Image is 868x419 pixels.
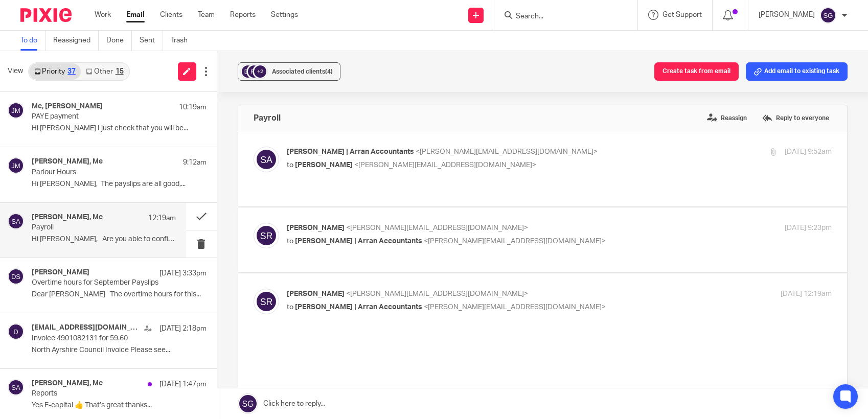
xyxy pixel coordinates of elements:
span: to [287,238,293,245]
img: svg%3E [8,102,24,119]
img: svg%3E [8,268,24,285]
p: PAYE payment [32,112,171,121]
a: Reports [230,10,256,20]
span: <[PERSON_NAME][EMAIL_ADDRESS][DOMAIN_NAME]> [424,238,606,245]
a: Done [106,31,132,51]
a: Sent [140,31,163,51]
p: North Ayrshire Council Invoice Please see... [32,346,207,355]
button: Create task from email [654,62,739,81]
span: <[PERSON_NAME][EMAIL_ADDRESS][DOMAIN_NAME]> [346,290,528,297]
img: svg%3E [246,64,262,79]
img: svg%3E [820,7,836,24]
h4: [PERSON_NAME], Me [32,157,103,166]
img: svg%3E [254,289,279,314]
p: Payroll [32,223,147,232]
span: Associated clients [272,68,333,75]
p: Hi [PERSON_NAME] I just check that you will be... [32,124,207,133]
p: Yes E-capital 👍 That’s great thanks... [32,401,207,410]
p: Overtime hours for September Payslips [32,278,171,287]
a: Work [95,10,111,20]
img: svg%3E [240,64,256,79]
p: Hi [PERSON_NAME], Are you able to confirm... [32,235,176,244]
a: Trash [171,31,195,51]
a: Email [126,10,145,20]
span: <[PERSON_NAME][EMAIL_ADDRESS][DOMAIN_NAME]> [354,161,536,169]
div: 37 [67,68,76,75]
a: Clients [160,10,182,20]
span: Get Support [663,11,702,18]
span: [PERSON_NAME] | Arran Accountants [295,238,422,245]
img: svg%3E [8,213,24,229]
p: [DATE] 3:33pm [159,268,207,278]
span: to [287,161,293,169]
h4: [PERSON_NAME], Me [32,379,103,388]
input: Search [515,12,607,21]
span: <[PERSON_NAME][EMAIL_ADDRESS][DOMAIN_NAME]> [416,148,598,155]
a: Settings [271,10,298,20]
h4: [PERSON_NAME], Me [32,213,103,222]
label: Reassign [704,110,749,126]
h4: Me, [PERSON_NAME] [32,102,103,111]
div: 15 [116,68,124,75]
span: [PERSON_NAME] [287,224,345,231]
span: <[PERSON_NAME][EMAIL_ADDRESS][DOMAIN_NAME]> [346,224,528,231]
img: svg%3E [8,323,24,340]
p: [PERSON_NAME] [759,10,815,20]
span: <[PERSON_NAME][EMAIL_ADDRESS][DOMAIN_NAME]> [424,304,606,311]
h4: [EMAIL_ADDRESS][DOMAIN_NAME] [32,323,139,332]
label: Reply to everyone [760,110,832,126]
p: [DATE] 12:19am [781,289,832,299]
p: Hi [PERSON_NAME], The payslips are all good,... [32,180,207,189]
h4: Payroll [254,113,281,123]
p: [DATE] 1:47pm [159,379,207,389]
button: Add email to existing task [746,62,848,81]
p: [DATE] 9:23pm [785,223,832,234]
span: (4) [325,68,333,75]
span: [PERSON_NAME] | Arran Accountants [295,304,422,311]
img: Pixie [20,8,72,22]
img: svg%3E [254,223,279,248]
p: 12:19am [148,213,176,223]
p: Reports [32,389,171,398]
p: 10:19am [179,102,207,112]
img: svg%3E [8,379,24,395]
p: 9:12am [183,157,207,168]
div: +2 [254,65,266,78]
p: [DATE] 2:18pm [159,323,207,334]
a: Priority37 [29,63,81,80]
h4: [PERSON_NAME] [32,268,89,277]
a: Other15 [81,63,128,80]
span: [PERSON_NAME] [295,161,353,169]
p: [DATE] 9:52am [785,147,832,157]
span: View [8,66,23,77]
a: To do [20,31,45,51]
span: [PERSON_NAME] [287,290,345,297]
p: Invoice 4901082131 for 59.60 [32,334,171,343]
p: Dear [PERSON_NAME] The overtime hours for this... [32,290,207,299]
a: Team [198,10,215,20]
p: Parlour Hours [32,168,171,177]
span: to [287,304,293,311]
img: svg%3E [254,147,279,172]
span: [PERSON_NAME] | Arran Accountants [287,148,414,155]
img: svg%3E [8,157,24,174]
a: Reassigned [53,31,99,51]
button: +2 Associated clients(4) [238,62,340,81]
